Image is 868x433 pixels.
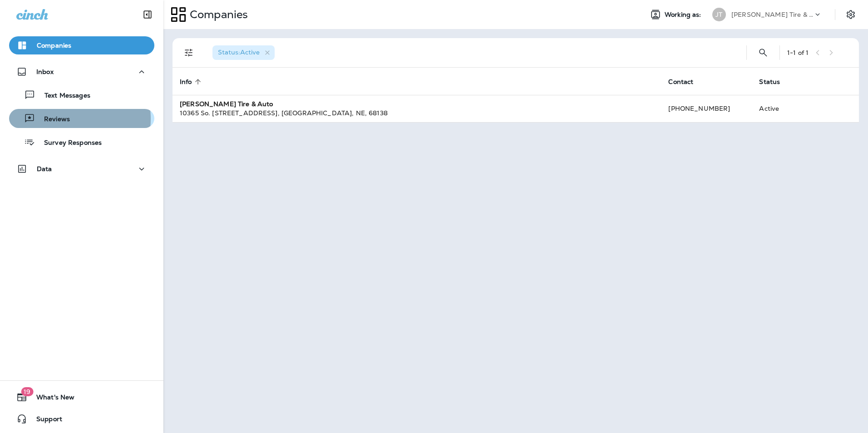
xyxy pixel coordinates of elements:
button: Data [9,160,154,178]
button: Settings [843,6,859,23]
div: JT [712,8,726,21]
span: Info [180,78,192,86]
button: Reviews [9,109,154,128]
span: Info [180,78,204,86]
div: Status:Active [212,45,275,60]
strong: [PERSON_NAME] Tire & Auto [180,100,273,108]
p: Reviews [35,115,70,124]
button: Search Companies [754,44,772,62]
button: Survey Responses [9,133,154,152]
button: Text Messages [9,85,154,104]
span: Status : Active [218,48,260,56]
span: 19 [21,387,33,396]
div: 1 - 1 of 1 [787,49,809,56]
span: Contact [668,78,705,86]
button: Inbox [9,63,154,81]
td: Active [752,95,810,122]
p: Companies [37,42,71,49]
button: Support [9,410,154,428]
p: Survey Responses [35,139,102,148]
button: 19What's New [9,388,154,406]
span: Status [759,78,792,86]
p: Companies [186,8,248,21]
td: [PHONE_NUMBER] [661,95,752,122]
p: [PERSON_NAME] Tire & Auto [731,11,813,18]
p: Inbox [36,68,54,75]
button: Companies [9,36,154,54]
p: Text Messages [35,92,90,100]
span: Status [759,78,780,86]
button: Filters [180,44,198,62]
span: Contact [668,78,693,86]
button: Collapse Sidebar [135,5,160,24]
span: Working as: [665,11,703,19]
span: What's New [27,394,74,404]
div: 10365 So. [STREET_ADDRESS] , [GEOGRAPHIC_DATA] , NE , 68138 [180,108,654,118]
span: Support [27,415,62,426]
p: Data [37,165,52,172]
